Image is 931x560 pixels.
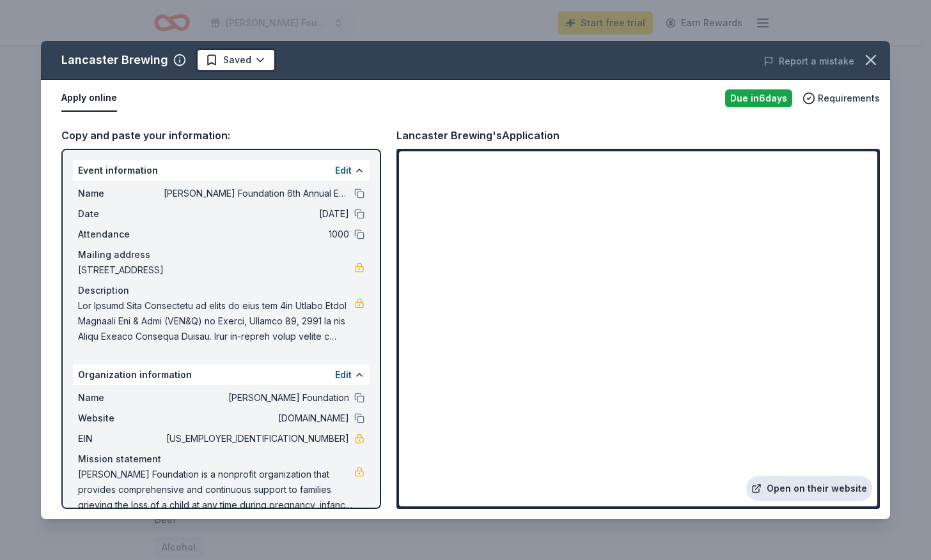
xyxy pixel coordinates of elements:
[725,89,792,107] div: Due in 6 days
[78,186,164,201] span: Name
[78,227,164,242] span: Attendance
[164,206,349,222] span: [DATE]
[78,298,354,344] span: Lor Ipsumd Sita Consectetu ad elits do eius tem 4in Utlabo Etdol Magnaali Eni & Admi (VEN&Q) no E...
[818,91,880,106] span: Requirements
[78,451,364,467] div: Mission statement
[164,390,349,405] span: [PERSON_NAME] Foundation
[164,411,349,426] span: [DOMAIN_NAME]
[78,390,164,405] span: Name
[335,163,352,178] button: Edit
[78,411,164,426] span: Website
[73,365,370,385] div: Organization information
[78,206,164,222] span: Date
[78,262,354,278] span: [STREET_ADDRESS]
[223,52,251,68] span: Saved
[164,431,349,446] span: [US_EMPLOYER_IDENTIFICATION_NUMBER]
[746,476,872,501] a: Open on their website
[78,247,364,262] div: Mailing address
[164,227,349,242] span: 1000
[164,186,349,201] span: [PERSON_NAME] Foundation 6th Annual Empty Stroller Run & Walk
[61,127,381,144] div: Copy and paste your information:
[78,467,354,513] span: [PERSON_NAME] Foundation is a nonprofit organization that provides comprehensive and continuous s...
[61,50,168,70] div: Lancaster Brewing
[763,54,854,69] button: Report a mistake
[802,91,880,106] button: Requirements
[61,85,117,112] button: Apply online
[335,367,352,382] button: Edit
[196,49,276,72] button: Saved
[78,431,164,446] span: EIN
[78,283,364,298] div: Description
[73,160,370,181] div: Event information
[396,127,559,144] div: Lancaster Brewing's Application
